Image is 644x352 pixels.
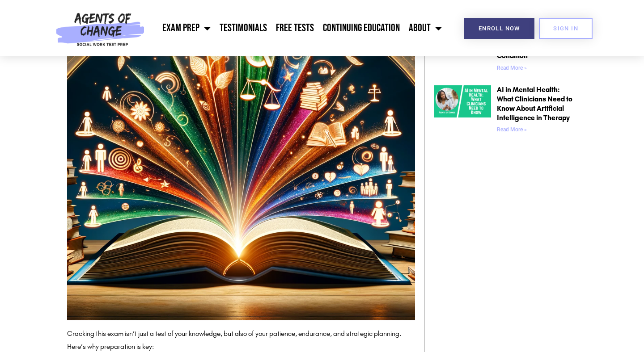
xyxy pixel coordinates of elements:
a: Read more about Supporting Clients with Health Anxiety: A Misunderstood and Often Poorly Treated ... [497,65,527,71]
a: Enroll Now [464,18,534,39]
a: Exam Prep [158,17,215,39]
span: SIGN IN [553,25,578,31]
img: AI in Mental Health What Clinicians Need to Know [434,85,491,117]
a: Testimonials [215,17,271,39]
a: Free Tests [271,17,318,39]
a: SIGN IN [539,18,593,39]
span: Enroll Now [479,25,520,31]
a: About [404,17,446,39]
a: Supporting Clients with [MEDICAL_DATA]: A Misunderstood and Often Poorly Treated Condition [497,14,571,60]
a: AI in Mental Health What Clinicians Need to Know [434,85,491,136]
a: AI in Mental Health: What Clinicians Need to Know About Artificial Intelligence in Therapy [497,85,572,122]
nav: Menu [149,17,447,39]
a: Continuing Education [318,17,404,39]
a: Read more about AI in Mental Health: What Clinicians Need to Know About Artificial Intelligence i... [497,126,527,133]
